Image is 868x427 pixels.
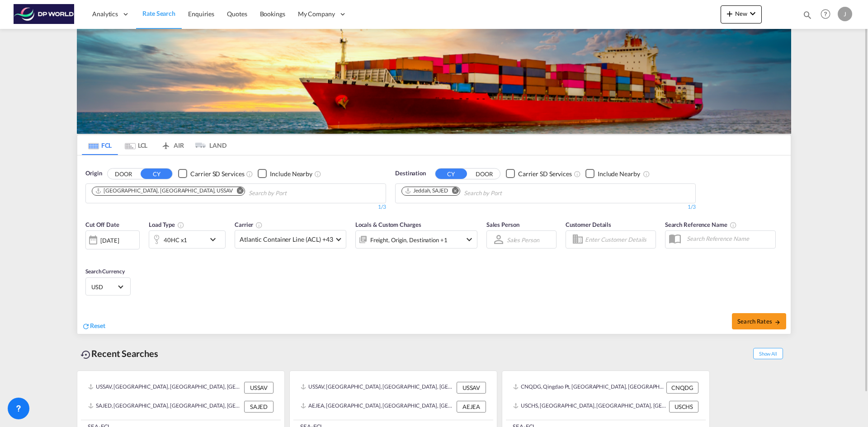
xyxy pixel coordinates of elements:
md-chips-wrap: Chips container. Use arrow keys to select chips. [400,184,553,201]
span: Atlantic Container Line (ACL) +43 [240,235,333,244]
div: Freight Origin Destination Factory Stuffing [370,234,448,246]
div: [DATE] [100,236,119,244]
span: Search Rates [737,318,781,325]
div: USCHS [669,401,698,413]
input: Enter Customer Details [585,233,653,246]
md-tab-item: AIR [154,135,190,155]
div: USSAV [457,382,486,394]
span: Origin [85,169,102,178]
md-icon: icon-chevron-down [208,234,223,245]
md-icon: icon-information-outline [177,221,184,229]
button: CY [435,169,467,179]
span: Customer Details [566,221,611,228]
button: CY [141,169,172,179]
span: Enquiries [188,10,214,18]
div: 1/3 [395,203,696,211]
div: 1/3 [85,203,386,211]
div: icon-magnify [802,10,812,23]
md-select: Select Currency: $ USDUnited States Dollar [90,280,126,293]
div: Freight Origin Destination Factory Stuffingicon-chevron-down [355,230,477,249]
md-icon: icon-backup-restore [80,349,91,360]
md-icon: Unchecked: Ignores neighbouring ports when fetching rates.Checked : Includes neighbouring ports w... [314,170,321,178]
img: LCL+%26+FCL+BACKGROUND.png [77,29,791,134]
span: Search Reference Name [665,221,737,228]
div: J [838,7,852,21]
md-checkbox: Checkbox No Ink [178,169,244,178]
md-datepicker: Select [85,249,92,261]
span: Rate Search [142,9,175,17]
span: Load Type [149,221,184,228]
div: Press delete to remove this chip. [95,187,235,195]
span: Bookings [260,10,285,18]
md-icon: icon-refresh [82,322,90,330]
md-icon: icon-plus 400-fg [724,8,735,19]
div: Savannah, GA, USSAV [95,187,233,195]
md-icon: The selected Trucker/Carrierwill be displayed in the rate results If the rates are from another f... [255,221,263,229]
md-icon: icon-arrow-right [774,319,781,325]
div: [DATE] [85,230,140,249]
div: USCHS, Charleston, SC, United States, North America, Americas [513,401,667,413]
span: Destination [395,169,426,178]
md-icon: icon-airplane [160,140,171,147]
div: icon-refreshReset [82,321,105,331]
button: DOOR [468,169,500,179]
input: Search Reference Name [682,232,775,245]
div: AEJEA [457,401,486,413]
span: Reset [90,322,105,329]
input: Chips input. [249,186,335,201]
md-icon: icon-magnify [802,10,812,20]
span: My Company [298,9,335,19]
span: Sales Person [486,221,519,228]
md-icon: icon-chevron-down [464,234,475,245]
button: Search Ratesicon-arrow-right [732,313,786,329]
div: Press delete to remove this chip. [405,187,450,195]
md-checkbox: Checkbox No Ink [585,169,640,178]
div: SAJED, Jeddah, Saudi Arabia, Middle East, Middle East [88,401,242,413]
md-tab-item: FCL [82,135,118,155]
input: Chips input. [464,186,550,201]
div: USSAV, Savannah, GA, United States, North America, Americas [88,382,242,394]
div: Jeddah, SAJED [405,187,448,195]
div: Include Nearby [270,169,312,178]
md-icon: Unchecked: Ignores neighbouring ports when fetching rates.Checked : Includes neighbouring ports w... [643,170,650,178]
div: CNQDG [666,382,698,394]
div: USSAV [244,382,274,394]
md-icon: icon-chevron-down [747,8,758,19]
md-checkbox: Checkbox No Ink [506,169,572,178]
div: USSAV, Savannah, GA, United States, North America, Americas [301,382,454,394]
div: 40HC x1 [164,234,187,246]
div: Recent Searches [77,343,162,364]
md-pagination-wrapper: Use the left and right arrow keys to navigate between tabs [82,135,226,155]
span: New [724,10,758,17]
div: AEJEA, Jebel Ali, United Arab Emirates, Middle East, Middle East [301,401,454,413]
md-icon: Unchecked: Search for CY (Container Yard) services for all selected carriers.Checked : Search for... [246,170,253,178]
button: Remove [231,187,245,196]
button: Remove [446,187,460,196]
button: DOOR [108,169,139,179]
div: SAJED [244,401,274,413]
md-checkbox: Checkbox No Ink [258,169,312,178]
div: OriginDOOR CY Checkbox No InkUnchecked: Search for CY (Container Yard) services for all selected ... [77,155,791,334]
span: Search Currency [85,268,125,275]
span: Cut Off Date [85,221,119,228]
span: Help [818,6,833,22]
md-chips-wrap: Chips container. Use arrow keys to select chips. [90,184,338,201]
span: Show All [753,348,783,359]
div: Carrier SD Services [518,169,572,178]
div: Help [818,6,838,23]
md-icon: Unchecked: Search for CY (Container Yard) services for all selected carriers.Checked : Search for... [574,170,581,178]
md-tab-item: LAND [190,135,226,155]
div: 40HC x1icon-chevron-down [149,230,226,249]
md-icon: Your search will be saved by the below given name [730,221,737,229]
div: Carrier SD Services [190,169,244,178]
div: Include Nearby [598,169,640,178]
span: USD [91,283,117,291]
div: CNQDG, Qingdao Pt, China, Greater China & Far East Asia, Asia Pacific [513,382,664,394]
md-select: Sales Person [506,233,540,246]
md-tab-item: LCL [118,135,154,155]
span: Analytics [92,9,118,19]
img: c08ca190194411f088ed0f3ba295208c.png [14,4,75,24]
span: Locals & Custom Charges [355,221,421,228]
span: Quotes [227,10,247,18]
